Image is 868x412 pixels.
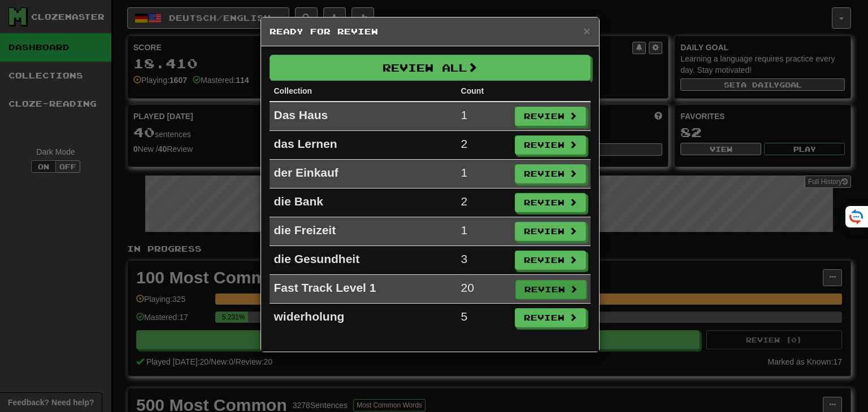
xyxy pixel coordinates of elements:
[457,102,510,131] td: 1
[515,135,586,155] button: Review
[515,107,586,126] button: Review
[270,26,591,37] h5: Ready for Review
[583,24,590,37] span: ×
[457,304,510,332] td: 5
[270,246,457,275] td: die Gesundheit
[457,246,510,275] td: 3
[270,102,457,131] td: Das Haus
[270,189,457,217] td: die Bank
[457,275,510,304] td: 20
[515,164,586,183] button: Review
[457,217,510,246] td: 1
[270,81,457,102] th: Collection
[270,131,457,160] td: das Lernen
[457,81,510,102] th: Count
[457,160,510,189] td: 1
[515,308,586,327] button: Review
[270,217,457,246] td: die Freizeit
[270,55,591,81] button: Review All
[583,25,590,37] button: Close
[515,222,586,241] button: Review
[515,193,586,212] button: Review
[457,131,510,160] td: 2
[457,189,510,217] td: 2
[515,251,586,270] button: Review
[515,280,587,299] button: Review
[270,160,457,189] td: der Einkauf
[270,304,457,332] td: widerholung
[270,275,457,304] td: Fast Track Level 1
